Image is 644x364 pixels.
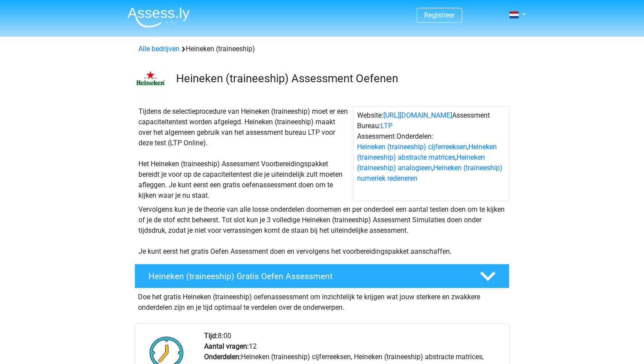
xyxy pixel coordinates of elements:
[127,7,190,28] img: Assessly
[204,353,241,361] b: Onderdelen:
[204,342,249,350] b: Aantal vragen:
[134,288,510,313] div: Doe het gratis Heineken (traineeship) oefenassessment om inzichtelijk te krijgen wat jouw sterker...
[381,122,393,130] a: LTP
[204,332,218,340] b: Tijd:
[383,111,452,119] a: [URL][DOMAIN_NAME]
[149,271,466,281] h4: Heineken (traineeship) Gratis Oefen Assessment
[357,143,467,151] a: Heineken (traineeship) cijferreeksen
[138,45,180,53] a: Alle bedrijven
[176,72,502,85] h3: Heineken (traineeship) Assessment Oefenen
[135,44,509,54] div: Heineken (traineeship)
[135,204,509,257] div: Vervolgens kun je de theorie van alle losse onderdelen doornemen en per onderdeel een aantal test...
[424,11,455,19] a: Registreer
[135,106,353,201] div: Tijdens de selectieprocedure van Heineken (traineeship) moet er een capaciteitentest worden afgel...
[131,264,513,288] a: Heineken (traineeship) Gratis Oefen Assessment
[353,106,509,201] div: Website: Assessment Bureau: Assessment Onderdelen: , , ,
